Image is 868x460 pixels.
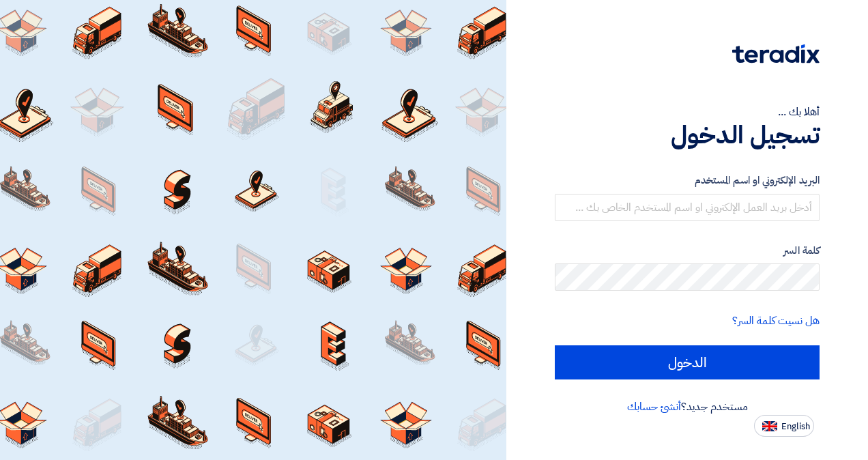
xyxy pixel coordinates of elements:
div: أهلا بك ... [555,104,820,120]
input: الدخول [555,345,820,379]
input: أدخل بريد العمل الإلكتروني او اسم المستخدم الخاص بك ... [555,194,820,221]
span: English [781,422,810,431]
div: مستخدم جديد؟ [555,399,820,415]
a: أنشئ حسابك [627,399,681,415]
h1: تسجيل الدخول [555,120,820,150]
label: كلمة السر [555,243,820,259]
img: en-US.png [762,421,777,431]
label: البريد الإلكتروني او اسم المستخدم [555,173,820,188]
a: هل نسيت كلمة السر؟ [732,313,820,329]
button: English [754,415,814,437]
img: Teradix logo [732,44,820,63]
